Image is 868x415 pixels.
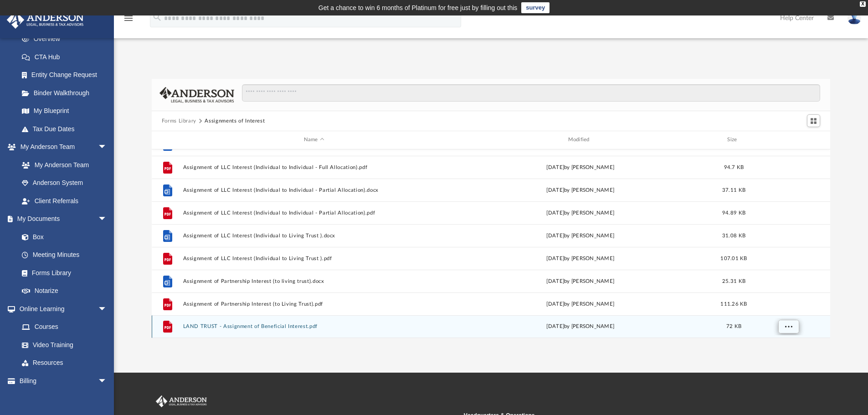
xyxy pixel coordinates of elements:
[13,30,121,48] a: Overview
[183,323,445,329] button: LAND TRUST - Assignment of Beneficial Interest.pdf
[13,48,121,66] a: CTA Hub
[6,300,116,318] a: Online Learningarrow_drop_down
[449,277,712,285] div: [DATE] by [PERSON_NAME]
[183,210,445,216] button: Assignment of LLC Interest (Individual to Individual - Partial Allocation).pdf
[123,17,134,24] a: menu
[4,11,87,29] img: Anderson Advisors Platinum Portal
[6,372,121,390] a: Billingarrow_drop_down
[183,233,445,239] button: Assignment of LLC Interest (Individual to Living Trust ).docx
[13,318,116,336] a: Courses
[154,395,209,407] img: Anderson Advisors Platinum Portal
[13,228,112,246] a: Box
[722,278,745,283] span: 25.31 KB
[449,231,712,240] div: [DATE] by [PERSON_NAME]
[98,372,116,390] span: arrow_drop_down
[242,84,820,102] input: Search files and folders
[720,256,747,261] span: 107.01 KB
[183,301,445,307] button: Assignment of Partnership Interest (to Living Trust).pdf
[715,136,752,144] div: Size
[152,149,831,338] div: grid
[13,282,116,300] a: Notarize
[722,233,745,238] span: 31.08 KB
[182,136,445,144] div: Name
[183,278,445,284] button: Assignment of Partnership Interest (to living trust).docx
[778,320,799,333] button: More options
[449,254,712,262] div: [DATE] by [PERSON_NAME]
[98,300,116,318] span: arrow_drop_down
[722,210,745,215] span: 94.89 KB
[449,323,712,331] div: [DATE] by [PERSON_NAME]
[13,336,112,354] a: Video Training
[13,354,116,372] a: Resources
[156,136,179,144] div: id
[98,210,116,229] span: arrow_drop_down
[860,1,866,7] div: close
[807,114,821,127] button: Switch to Grid View
[13,246,116,264] a: Meeting Minutes
[205,117,265,125] button: Assignments of Interest
[13,66,121,84] a: Entity Change Request
[13,84,121,102] a: Binder Walkthrough
[152,12,162,22] i: search
[6,138,116,156] a: My Anderson Teamarrow_drop_down
[98,138,116,157] span: arrow_drop_down
[449,300,712,308] div: [DATE] by [PERSON_NAME]
[13,264,112,282] a: Forms Library
[521,2,550,13] a: survey
[183,256,445,261] button: Assignment of LLC Interest (Individual to Living Trust ).pdf
[13,174,116,192] a: Anderson System
[13,120,121,138] a: Tax Due Dates
[13,102,116,120] a: My Blueprint
[449,186,712,194] div: [DATE] by [PERSON_NAME]
[183,187,445,193] button: Assignment of LLC Interest (Individual to Individual - Partial Allocation).docx
[724,164,744,169] span: 94.7 KB
[6,210,116,228] a: My Documentsarrow_drop_down
[123,13,134,24] i: menu
[183,164,445,170] button: Assignment of LLC Interest (Individual to Individual - Full Allocation).pdf
[318,2,518,13] div: Get a chance to win 6 months of Platinum for free just by filling out this
[449,163,712,171] div: [DATE] by [PERSON_NAME]
[13,156,112,174] a: My Anderson Team
[449,136,711,144] div: Modified
[722,187,745,192] span: 37.11 KB
[13,192,116,210] a: Client Referrals
[162,117,196,125] button: Forms Library
[756,136,820,144] div: id
[847,11,861,25] img: User Pic
[726,324,741,329] span: 72 KB
[449,209,712,217] div: [DATE] by [PERSON_NAME]
[720,301,747,306] span: 111.26 KB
